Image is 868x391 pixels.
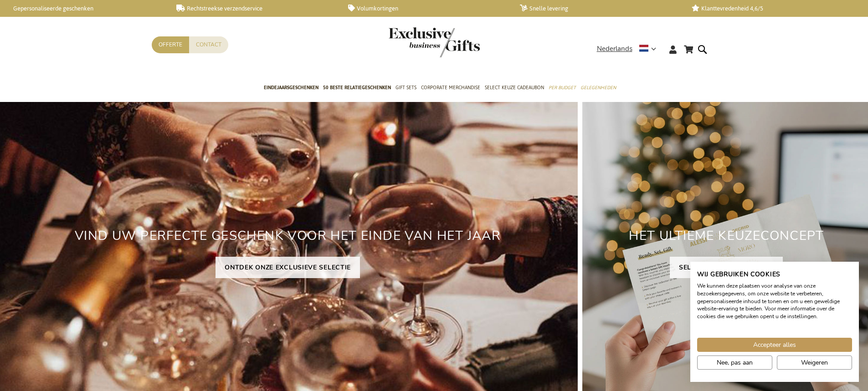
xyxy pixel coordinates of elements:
span: Corporate Merchandise [421,83,480,92]
button: Alle cookies weigeren [777,355,852,370]
span: Gift Sets [395,83,416,92]
span: Select Keuze Cadeaubon [485,83,544,92]
span: Nederlands [597,44,632,54]
a: Contact [189,36,228,53]
span: Accepteer alles [753,340,796,350]
p: We kunnen deze plaatsen voor analyse van onze bezoekersgegevens, om onze website te verbeteren, g... [697,282,852,320]
a: store logo [389,27,434,57]
div: Nederlands [597,44,662,54]
span: Per Budget [549,83,576,92]
a: Offerte [152,36,189,53]
a: Gepersonaliseerde geschenken [5,5,162,12]
a: Rechtstreekse verzendservice [176,5,334,12]
a: ONTDEK ONZE EXCLUSIEVE SELECTIE [216,257,360,278]
span: Eindejaarsgeschenken [264,83,318,92]
span: Nee, pas aan [717,358,753,367]
a: Snelle levering [520,5,677,12]
button: Accepteer alle cookies [697,338,852,352]
span: Gelegenheden [580,83,616,92]
h2: Wij gebruiken cookies [697,270,852,279]
span: Weigeren [801,358,828,367]
a: Klanttevredenheid 4,6/5 [692,5,849,12]
span: 50 beste relatiegeschenken [323,83,391,92]
img: Exclusive Business gifts logo [389,27,480,57]
a: SELECT KEUZE CADEAUBON [670,257,783,278]
a: Volumkortingen [348,5,505,12]
button: Pas cookie voorkeuren aan [697,355,772,370]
